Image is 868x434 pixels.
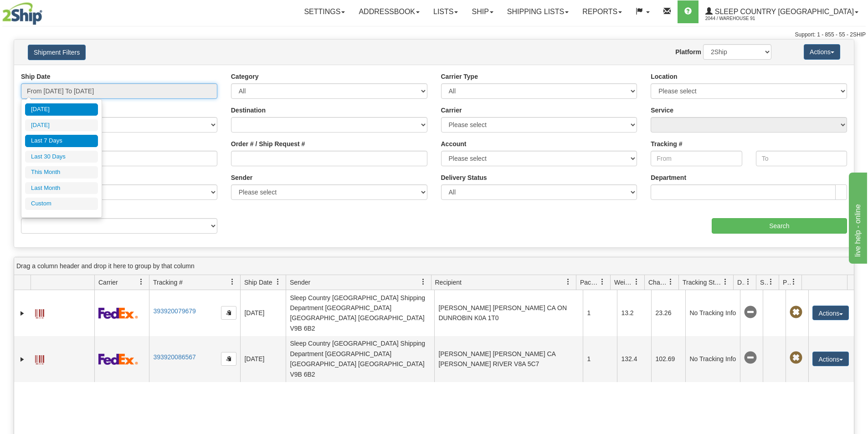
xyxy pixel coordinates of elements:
[651,72,677,81] label: Location
[804,44,840,60] button: Actions
[617,290,651,336] td: 13.2
[434,290,583,336] td: [PERSON_NAME] [PERSON_NAME] CA ON DUNROBIN K0A 1T0
[416,274,431,290] a: Sender filter column settings
[760,278,768,287] span: Shipment Issues
[847,170,867,263] iframe: chat widget
[35,351,44,366] a: Label
[270,274,286,290] a: Ship Date filter column settings
[352,0,426,23] a: Addressbook
[651,106,673,115] label: Service
[699,0,865,23] a: Sleep Country [GEOGRAPHIC_DATA] 2044 / Warehouse 91
[25,198,98,210] li: Custom
[651,336,685,382] td: 102.69
[21,72,51,81] label: Ship Date
[231,106,266,115] label: Destination
[783,278,791,287] span: Pickup Status
[18,355,27,364] a: Expand
[651,139,682,148] label: Tracking #
[441,106,462,115] label: Carrier
[812,352,849,366] button: Actions
[231,72,259,81] label: Category
[718,274,733,290] a: Tracking Status filter column settings
[583,290,617,336] td: 1
[18,309,27,318] a: Expand
[713,8,854,15] span: Sleep Country [GEOGRAPHIC_DATA]
[744,306,757,319] span: No Tracking Info
[225,274,240,290] a: Tracking # filter column settings
[25,166,98,179] li: This Month
[244,278,272,287] span: Ship Date
[25,119,98,132] li: [DATE]
[153,307,195,315] a: 393920079679
[221,306,236,320] button: Copy to clipboard
[560,274,576,290] a: Recipient filter column settings
[25,103,98,116] li: [DATE]
[441,173,487,182] label: Delivery Status
[744,352,757,364] span: No Tracking Info
[2,2,42,25] img: logo2044.jpg
[465,0,500,23] a: Ship
[286,290,434,336] td: Sleep Country [GEOGRAPHIC_DATA] Shipping Department [GEOGRAPHIC_DATA] [GEOGRAPHIC_DATA] [GEOGRAPH...
[812,306,849,320] button: Actions
[441,72,478,81] label: Carrier Type
[7,5,84,16] div: live help - online
[648,278,668,287] span: Charge
[756,151,847,166] input: To
[221,352,236,366] button: Copy to clipboard
[595,274,610,290] a: Packages filter column settings
[14,257,854,275] div: grid grouping header
[286,336,434,382] td: Sleep Country [GEOGRAPHIC_DATA] Shipping Department [GEOGRAPHIC_DATA] [GEOGRAPHIC_DATA] [GEOGRAPH...
[441,139,467,148] label: Account
[98,278,118,287] span: Carrier
[134,274,149,290] a: Carrier filter column settings
[153,353,195,361] a: 393920086567
[740,274,756,290] a: Delivery Status filter column settings
[737,278,745,287] span: Delivery Status
[231,139,305,148] label: Order # / Ship Request #
[790,306,802,319] span: Pickup Not Assigned
[651,290,685,336] td: 23.26
[297,0,352,23] a: Settings
[685,290,740,336] td: No Tracking Info
[705,14,774,23] span: 2044 / Warehouse 91
[25,182,98,194] li: Last Month
[35,305,44,320] a: Label
[629,274,644,290] a: Weight filter column settings
[25,135,98,147] li: Last 7 Days
[583,336,617,382] td: 1
[786,274,801,290] a: Pickup Status filter column settings
[651,151,742,166] input: From
[617,336,651,382] td: 132.4
[231,173,252,182] label: Sender
[240,336,286,382] td: [DATE]
[763,274,779,290] a: Shipment Issues filter column settings
[435,278,462,287] span: Recipient
[685,336,740,382] td: No Tracking Info
[240,290,286,336] td: [DATE]
[98,307,138,319] img: 2 - FedEx Express®
[2,31,866,39] div: Support: 1 - 855 - 55 - 2SHIP
[790,352,802,364] span: Pickup Not Assigned
[426,0,465,23] a: Lists
[675,47,701,56] label: Platform
[28,45,86,60] button: Shipment Filters
[98,353,138,365] img: 2 - FedEx Express®
[290,278,310,287] span: Sender
[614,278,633,287] span: Weight
[683,278,722,287] span: Tracking Status
[500,0,575,23] a: Shipping lists
[663,274,678,290] a: Charge filter column settings
[580,278,599,287] span: Packages
[434,336,583,382] td: [PERSON_NAME] [PERSON_NAME] CA [PERSON_NAME] RIVER V8A 5C7
[651,173,686,182] label: Department
[712,218,847,234] input: Search
[575,0,629,23] a: Reports
[153,278,183,287] span: Tracking #
[25,151,98,163] li: Last 30 Days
